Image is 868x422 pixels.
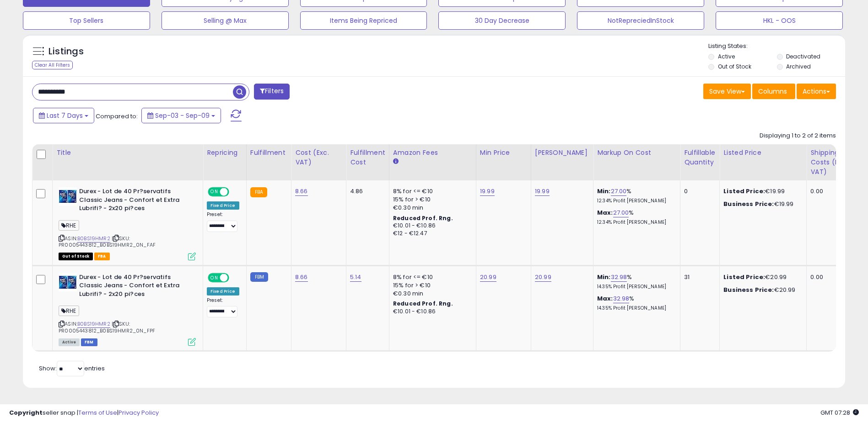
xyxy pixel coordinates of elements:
[350,273,361,282] a: 5.14
[33,108,94,123] button: Last 7 Days
[723,148,803,158] div: Listed Price
[684,148,716,167] div: Fulfillable Quantity
[810,273,854,281] div: 0.00
[78,408,117,417] a: Terms of Use
[393,300,453,307] b: Reduced Prof. Rng.
[9,409,159,417] div: seller snap | |
[393,148,472,158] div: Amazon Fees
[480,273,496,282] a: 20.99
[207,297,239,318] div: Preset:
[59,187,196,259] div: ASIN:
[393,222,469,230] div: €10.01 - €10.86
[207,287,239,295] div: Fixed Price
[393,290,469,298] div: €0.30 min
[209,188,220,196] span: ON
[810,148,857,177] div: Shipping Costs (Exc. VAT)
[47,111,83,120] span: Last 7 Days
[209,274,220,281] span: ON
[56,148,199,158] div: Title
[577,11,704,30] button: NotRepreciedInStock
[684,187,712,195] div: 0
[535,148,589,158] div: [PERSON_NAME]
[393,281,469,290] div: 15% for > €10
[393,204,469,212] div: €0.30 min
[162,11,289,30] button: Selling @ Max
[613,294,630,303] a: 32.98
[810,187,854,195] div: 0.00
[597,219,673,226] p: 12.34% Profit [PERSON_NAME]
[77,235,110,243] a: B0BS19HMR2
[393,195,469,204] div: 15% for > €10
[684,273,712,281] div: 31
[703,84,751,99] button: Save View
[250,148,287,158] div: Fulfillment
[254,84,290,100] button: Filters
[59,273,77,291] img: 51zECP6YlVL._SL40_.jpg
[723,187,799,195] div: €19.99
[228,188,243,196] span: OFF
[79,187,190,215] b: Durex - Lot de 40 Pr?servatifs Classic Jeans - Confort et Extra Lubrifi? - 2x20 pi?ces
[393,214,453,222] b: Reduced Prof. Rng.
[59,187,77,206] img: 51zECP6YlVL._SL40_.jpg
[79,273,190,301] b: Durex - Lot de 40 Pr?servatifs Classic Jeans - Confort et Extra Lubrifi? - 2x20 pi?ces
[752,84,795,99] button: Columns
[597,294,613,303] b: Max:
[32,61,73,69] div: Clear All Filters
[597,208,613,217] b: Max:
[228,274,243,281] span: OFF
[597,148,676,158] div: Markup on Cost
[300,11,427,30] button: Items Being Repriced
[393,230,469,237] div: €12 - €12.47
[723,273,799,281] div: €20.99
[723,273,765,281] b: Listed Price:
[59,273,196,345] div: ASIN:
[119,408,159,417] a: Privacy Policy
[59,338,80,346] span: All listings currently available for purchase on Amazon
[597,187,673,204] div: %
[39,364,105,373] span: Show: entries
[207,211,239,232] div: Preset:
[597,295,673,311] div: %
[820,408,859,417] span: 2025-09-17 07:28 GMT
[758,87,787,96] span: Columns
[760,132,836,140] div: Displaying 1 to 2 of 2 items
[480,148,527,158] div: Min Price
[9,408,43,417] strong: Copyright
[786,53,820,60] label: Deactivated
[295,148,342,167] div: Cost (Exc. VAT)
[77,320,110,328] a: B0BS19HMR2
[597,209,673,226] div: %
[718,63,751,70] label: Out of Stock
[597,198,673,204] p: 12.34% Profit [PERSON_NAME]
[597,273,611,281] b: Min:
[597,284,673,290] p: 14.35% Profit [PERSON_NAME]
[723,285,774,294] b: Business Price:
[393,158,399,166] small: Amazon Fees.
[141,108,221,123] button: Sep-03 - Sep-09
[81,338,97,346] span: FBM
[611,273,627,282] a: 32.98
[350,187,382,195] div: 4.86
[593,144,680,180] th: The percentage added to the cost of goods (COGS) that forms the calculator for Min & Max prices.
[723,286,799,294] div: €20.99
[718,53,735,60] label: Active
[207,148,243,158] div: Repricing
[59,320,155,334] span: | SKU: PR0005443812_B0BS19HMR2_0N_FPF
[250,187,267,197] small: FBA
[597,187,611,195] b: Min:
[59,220,79,231] span: RHE
[207,201,239,210] div: Fixed Price
[480,187,495,196] a: 19.99
[613,208,629,217] a: 27.00
[438,11,566,30] button: 30 Day Decrease
[723,200,799,208] div: €19.99
[59,235,156,248] span: | SKU: PR0005443812_B0BS19HMR2_0N_FAF
[393,308,469,316] div: €10.01 - €10.86
[155,111,210,120] span: Sep-03 - Sep-09
[786,63,811,70] label: Archived
[59,306,79,316] span: RHE
[716,11,843,30] button: HKL - OOS
[49,45,84,58] h5: Listings
[597,273,673,290] div: %
[59,253,93,260] span: All listings that are currently out of stock and unavailable for purchase on Amazon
